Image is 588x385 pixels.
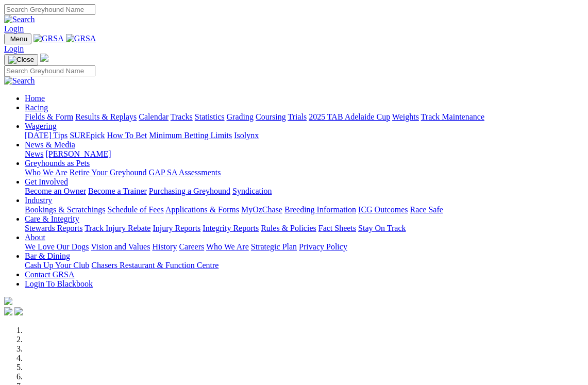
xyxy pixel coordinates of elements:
div: Greyhounds as Pets [25,168,584,177]
a: Fields & Form [25,112,73,121]
div: Get Involved [25,187,584,196]
div: Care & Integrity [25,224,584,233]
img: GRSA [66,34,96,43]
img: Close [8,56,34,64]
a: Injury Reports [153,224,200,232]
a: Vision and Values [91,242,150,251]
a: 2025 TAB Adelaide Cup [309,112,390,121]
a: News [25,149,43,158]
a: Get Involved [25,177,68,186]
a: Calendar [139,112,169,121]
img: facebook.svg [4,307,12,315]
a: Bar & Dining [25,252,70,260]
a: News & Media [25,140,75,149]
a: Privacy Policy [299,242,347,251]
a: Tracks [171,112,193,121]
img: GRSA [33,34,64,43]
a: Retire Your Greyhound [70,168,147,177]
a: Isolynx [234,131,259,140]
a: Breeding Information [284,205,356,214]
a: Racing [25,103,48,112]
div: News & Media [25,149,584,159]
a: Become an Owner [25,187,86,195]
a: ICG Outcomes [358,205,408,214]
a: [PERSON_NAME] [45,149,111,158]
a: Trials [288,112,307,121]
span: Menu [10,35,27,43]
a: Industry [25,196,52,205]
a: Who We Are [25,168,68,177]
a: Home [25,94,45,103]
a: Results & Replays [75,112,137,121]
a: Login [4,44,24,53]
a: Strategic Plan [251,242,297,251]
a: Track Injury Rebate [85,224,150,232]
a: Bookings & Scratchings [25,205,105,214]
div: Bar & Dining [25,261,584,270]
a: Who We Are [206,242,249,251]
a: Login [4,24,24,33]
img: logo-grsa-white.png [40,54,48,62]
div: Wagering [25,131,584,140]
img: Search [4,76,35,86]
a: Minimum Betting Limits [149,131,232,140]
a: Race Safe [410,205,443,214]
a: Applications & Forms [165,205,239,214]
a: GAP SA Assessments [149,168,221,177]
a: Stay On Track [358,224,406,232]
img: logo-grsa-white.png [4,297,12,305]
a: Become a Trainer [88,187,147,195]
button: Toggle navigation [4,34,31,44]
a: Careers [179,242,204,251]
button: Toggle navigation [4,54,38,65]
div: Racing [25,112,584,122]
a: Schedule of Fees [107,205,163,214]
a: Greyhounds as Pets [25,159,90,168]
a: About [25,233,45,242]
a: Purchasing a Greyhound [149,187,230,195]
a: Fact Sheets [318,224,356,232]
a: Grading [227,112,254,121]
a: Stewards Reports [25,224,82,232]
img: Search [4,15,35,24]
a: We Love Our Dogs [25,242,89,251]
a: [DATE] Tips [25,131,68,140]
a: Care & Integrity [25,214,79,223]
input: Search [4,65,95,76]
div: About [25,242,584,252]
a: Cash Up Your Club [25,261,89,270]
a: Coursing [256,112,286,121]
a: Login To Blackbook [25,279,93,288]
input: Search [4,4,95,15]
a: Track Maintenance [421,112,484,121]
img: twitter.svg [14,307,23,315]
a: Chasers Restaurant & Function Centre [91,261,219,270]
a: Rules & Policies [261,224,316,232]
a: Wagering [25,122,57,130]
a: How To Bet [107,131,147,140]
div: Industry [25,205,584,214]
a: Integrity Reports [203,224,259,232]
a: MyOzChase [241,205,282,214]
a: Contact GRSA [25,270,74,279]
a: History [152,242,177,251]
a: Syndication [232,187,272,195]
a: SUREpick [70,131,105,140]
a: Statistics [195,112,225,121]
a: Weights [392,112,419,121]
